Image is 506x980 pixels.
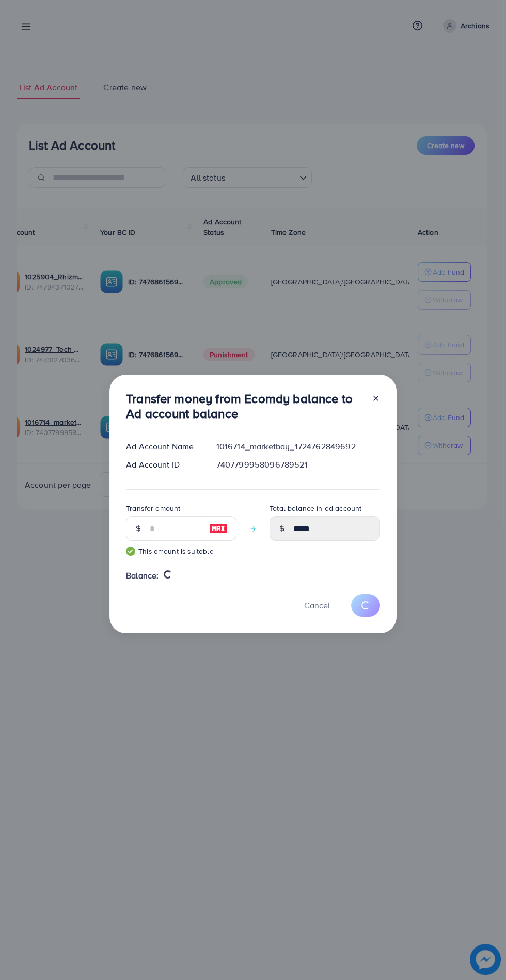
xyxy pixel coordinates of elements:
[208,441,388,453] div: 1016714_marketbay_1724762849692
[208,459,388,471] div: 7407799958096789521
[126,570,159,582] span: Balance:
[126,546,236,556] small: This amount is suitable
[118,441,208,453] div: Ad Account Name
[270,503,361,513] label: Total balance in ad account
[304,600,330,611] span: Cancel
[118,459,208,471] div: Ad Account ID
[291,594,343,616] button: Cancel
[209,522,228,535] img: image
[126,391,363,421] h3: Transfer money from Ecomdy balance to Ad account balance
[126,547,135,556] img: guide
[126,503,180,513] label: Transfer amount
